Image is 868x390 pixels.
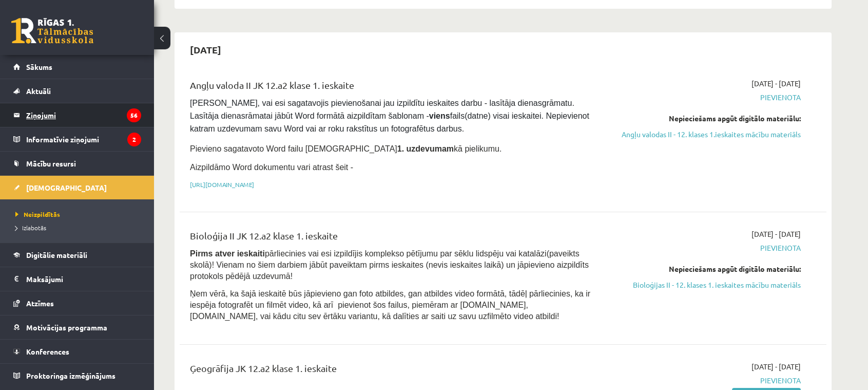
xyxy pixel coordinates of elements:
span: Sākums [26,62,52,71]
span: Neizpildītās [15,210,60,218]
span: Aktuāli [26,86,51,96]
a: [DEMOGRAPHIC_DATA] [13,176,141,199]
span: pārliecinies vai esi izpildījis komplekso pētījumu par sēklu lidspēju vai katalāzi(paveikts skolā... [190,249,589,281]
span: Izlabotās [15,224,46,232]
a: Digitālie materiāli [13,243,141,267]
div: Angļu valoda II JK 12.a2 klase 1. ieskaite [190,78,592,97]
a: Ziņojumi56 [13,103,141,127]
strong: Pirms atver ieskaiti [190,249,265,258]
div: Nepieciešams apgūt digitālo materiālu: [607,264,801,274]
a: Sākums [13,55,141,79]
span: Mācību resursi [26,159,76,168]
span: Digitālie materiāli [26,250,87,259]
a: Informatīvie ziņojumi2 [13,127,141,151]
span: [DEMOGRAPHIC_DATA] [26,183,107,192]
div: Nepieciešams apgūt digitālo materiālu: [607,113,801,124]
span: Ņem vērā, ka šajā ieskaitē būs jāpievieno gan foto atbildes, gan atbildes video formātā, tādēļ pā... [190,289,590,321]
span: Pievienota [607,243,801,253]
a: Angļu valodas II - 12. klases 1.ieskaites mācību materiāls [607,129,801,140]
a: Bioloģijas II - 12. klases 1. ieskaites mācību materiāls [607,280,801,290]
a: Konferences [13,340,141,363]
span: Proktoringa izmēģinājums [26,371,115,380]
span: [DATE] - [DATE] [751,229,801,239]
a: Motivācijas programma [13,315,141,339]
legend: Informatīvie ziņojumi [26,127,141,151]
a: Maksājumi [13,267,141,291]
a: Neizpildītās [15,210,144,219]
legend: Maksājumi [26,267,141,291]
span: Pievienota [607,92,801,103]
span: Pievieno sagatavoto Word failu [DEMOGRAPHIC_DATA] kā pielikumu. [190,144,501,153]
strong: viens [429,112,450,120]
legend: Ziņojumi [26,103,141,127]
a: [URL][DOMAIN_NAME] [190,180,254,189]
div: Bioloģija II JK 12.a2 klase 1. ieskaite [190,229,592,248]
a: Izlabotās [15,223,144,232]
a: Mācību resursi [13,152,141,175]
div: Ģeogrāfija JK 12.a2 klase 1. ieskaite [190,361,592,380]
a: Atzīmes [13,291,141,315]
span: Pievienota [607,375,801,386]
span: Konferences [26,347,69,356]
a: Rīgas 1. Tālmācības vidusskola [11,18,93,44]
span: Motivācijas programma [26,323,107,332]
span: [PERSON_NAME], vai esi sagatavojis pievienošanai jau izpildītu ieskaites darbu - lasītāja dienasg... [190,99,591,133]
span: [DATE] - [DATE] [751,78,801,89]
i: 2 [127,133,141,146]
span: Atzīmes [26,299,54,308]
span: [DATE] - [DATE] [751,361,801,372]
span: Aizpildāmo Word dokumentu vari atrast šeit - [190,163,353,172]
a: Proktoringa izmēģinājums [13,364,141,387]
strong: 1. uzdevumam [397,144,454,153]
h2: [DATE] [180,38,232,62]
a: Aktuāli [13,79,141,103]
i: 56 [127,108,141,122]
